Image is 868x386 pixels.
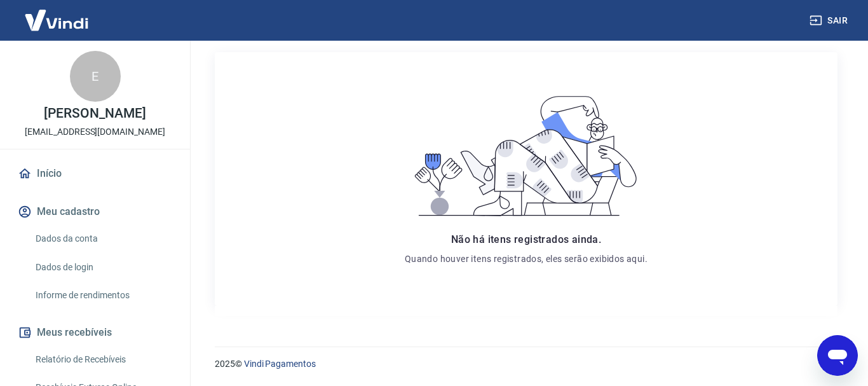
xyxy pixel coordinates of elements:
a: Vindi Pagamentos [244,359,316,369]
iframe: Botão para abrir a janela de mensagens [817,335,858,376]
span: Não há itens registrados ainda. [451,233,601,245]
button: Meus recebíveis [15,319,175,347]
p: [EMAIL_ADDRESS][DOMAIN_NAME] [25,125,165,139]
a: Dados da conta [31,226,175,252]
img: Vindi [15,1,98,39]
p: [PERSON_NAME] [44,107,146,120]
button: Meu cadastro [15,198,175,226]
p: Quando houver itens registrados, eles serão exibidos aqui. [405,252,648,265]
p: 2025 © [215,357,837,371]
a: Início [15,160,175,188]
div: E [70,51,121,102]
button: Sair [807,9,853,32]
a: Relatório de Recebíveis [31,347,175,373]
a: Dados de login [31,254,175,280]
a: Informe de rendimentos [31,282,175,308]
